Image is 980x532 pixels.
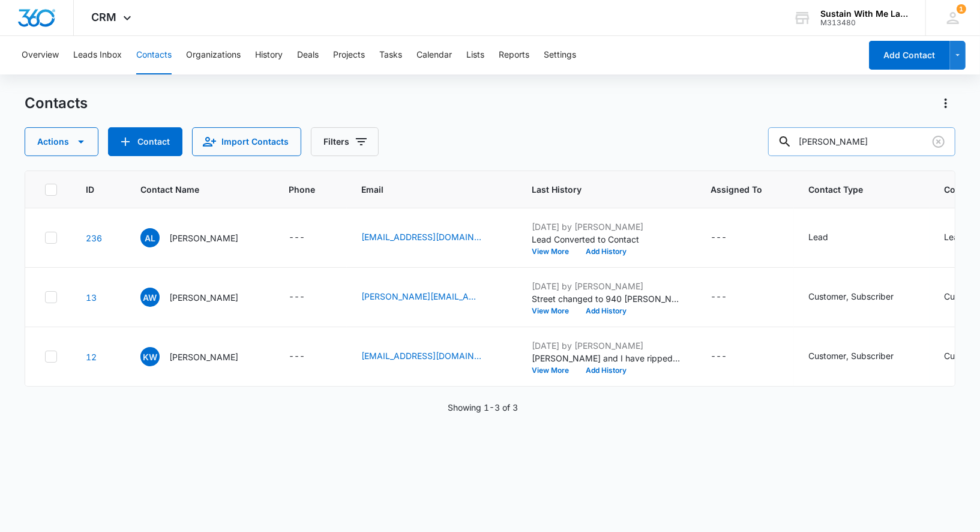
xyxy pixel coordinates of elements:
[532,220,682,233] p: [DATE] by [PERSON_NAME]
[532,280,682,292] p: [DATE] by [PERSON_NAME]
[820,19,908,27] div: account id
[944,231,964,243] div: Lead
[289,290,326,304] div: Phone - - Select to Edit Field
[289,290,305,304] div: ---
[92,11,117,23] span: CRM
[289,349,326,364] div: Phone - - Select to Edit Field
[86,292,97,303] a: Navigate to contact details page for Amy Wong
[22,36,59,74] button: Overview
[108,127,182,156] button: Add Contact
[577,367,635,374] button: Add History
[379,36,402,74] button: Tasks
[711,290,727,304] div: ---
[255,36,283,74] button: History
[169,291,238,304] p: [PERSON_NAME]
[711,231,748,245] div: Assigned To - - Select to Edit Field
[140,347,260,366] div: Contact Name - Kevin Wong - Select to Edit Field
[361,349,481,362] a: [EMAIL_ADDRESS][DOMAIN_NAME]
[86,233,102,243] a: Navigate to contact details page for Amy LaMeyer
[169,351,238,363] p: [PERSON_NAME]
[361,290,481,303] a: [PERSON_NAME][EMAIL_ADDRESS][DOMAIN_NAME]
[73,36,122,74] button: Leads Inbox
[957,4,966,14] span: 1
[808,290,894,303] div: Customer, Subscriber
[289,349,305,364] div: ---
[140,183,242,196] span: Contact Name
[25,94,88,112] h1: Contacts
[929,132,948,151] button: Clear
[361,231,481,243] a: [EMAIL_ADDRESS][DOMAIN_NAME]
[936,94,955,113] button: Actions
[448,401,518,414] p: Showing 1-3 of 3
[532,352,682,364] p: [PERSON_NAME] and I have ripped out some of the shrubs in the front of the house and replaced the...
[86,183,94,196] span: ID
[808,231,850,245] div: Contact Type - Lead - Select to Edit Field
[532,307,577,315] button: View More
[711,349,748,364] div: Assigned To - - Select to Edit Field
[820,9,908,19] div: account name
[86,352,97,362] a: Navigate to contact details page for Kevin Wong
[192,127,301,156] button: Import Contacts
[808,349,915,364] div: Contact Type - Customer, Subscriber - Select to Edit Field
[140,228,160,247] span: AL
[808,183,898,196] span: Contact Type
[136,36,172,74] button: Contacts
[711,231,727,245] div: ---
[768,127,955,156] input: Search Contacts
[532,367,577,374] button: View More
[289,231,305,245] div: ---
[140,347,160,366] span: KW
[711,349,727,364] div: ---
[808,349,894,362] div: Customer, Subscriber
[532,233,682,246] p: Lead Converted to Contact
[577,307,635,315] button: Add History
[333,36,365,74] button: Projects
[186,36,241,74] button: Organizations
[466,36,484,74] button: Lists
[140,228,260,247] div: Contact Name - Amy LaMeyer - Select to Edit Field
[711,290,748,304] div: Assigned To - - Select to Edit Field
[361,231,503,245] div: Email - amylameyer@gmail.com - Select to Edit Field
[361,290,503,304] div: Email - amy.wong514@gmail.com - Select to Edit Field
[311,127,379,156] button: Filters
[869,41,950,70] button: Add Contact
[532,248,577,255] button: View More
[289,231,326,245] div: Phone - - Select to Edit Field
[532,339,682,352] p: [DATE] by [PERSON_NAME]
[289,183,315,196] span: Phone
[169,232,238,244] p: [PERSON_NAME]
[361,349,503,364] div: Email - Kvnwong210@gmail.com - Select to Edit Field
[544,36,576,74] button: Settings
[361,183,485,196] span: Email
[711,183,762,196] span: Assigned To
[808,290,915,304] div: Contact Type - Customer, Subscriber - Select to Edit Field
[499,36,529,74] button: Reports
[532,292,682,305] p: Street changed to 940 [PERSON_NAME].
[140,288,260,307] div: Contact Name - Amy Wong - Select to Edit Field
[25,127,98,156] button: Actions
[416,36,452,74] button: Calendar
[577,248,635,255] button: Add History
[140,288,160,307] span: AW
[808,231,828,243] div: Lead
[297,36,319,74] button: Deals
[957,4,966,14] div: notifications count
[532,183,664,196] span: Last History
